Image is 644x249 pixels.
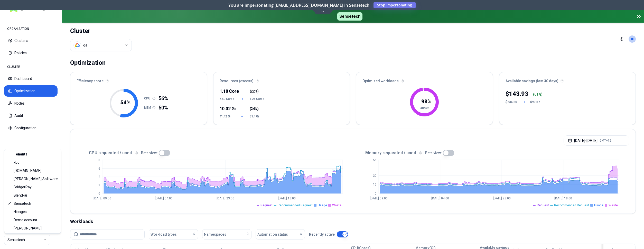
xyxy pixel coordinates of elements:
span: [PERSON_NAME] Software [14,176,58,181]
span: Hipages [14,209,27,214]
span: BridgerPay [14,185,32,190]
span: Demo account [14,217,37,223]
span: xbo [14,160,20,165]
span: Blend-ai [14,193,27,198]
span: Sensetech [14,201,31,206]
span: [PERSON_NAME] [14,226,42,231]
div: Tenants [5,150,60,158]
span: [DOMAIN_NAME] [14,168,41,173]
